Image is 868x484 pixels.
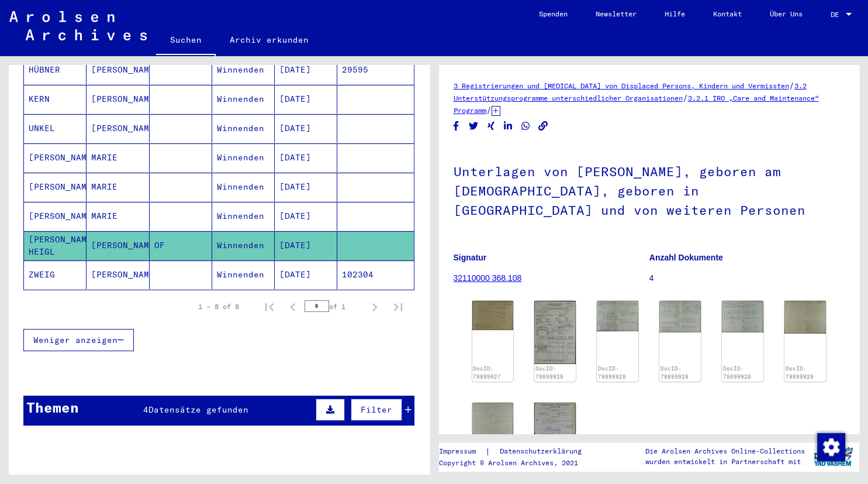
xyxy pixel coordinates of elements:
[275,173,337,201] mat-cell: [DATE]
[337,56,413,84] mat-cell: 29595
[150,231,212,260] mat-cell: OF
[454,273,522,283] a: 32110000 368.108
[534,301,576,364] img: 001.jpg
[439,458,596,468] p: Copyright © Arolsen Archives, 2021
[156,26,216,56] a: Suchen
[275,114,337,143] mat-cell: [DATE]
[87,143,149,172] mat-cell: MARIE
[275,260,337,289] mat-cell: [DATE]
[212,114,275,143] mat-cell: Winnenden
[490,445,596,458] a: Datenschutzerklärung
[649,272,845,284] p: 4
[87,85,149,114] mat-cell: [PERSON_NAME]
[683,92,688,103] span: /
[454,145,845,235] h1: Unterlagen von [PERSON_NAME], geboren am [DEMOGRAPHIC_DATA], geboren in [GEOGRAPHIC_DATA] und von...
[23,329,134,351] button: Weniger anzeigen
[33,335,117,345] span: Weniger anzeigen
[24,114,87,143] mat-cell: UNKEL
[24,173,87,201] mat-cell: [PERSON_NAME]
[817,432,845,461] div: Zustimmung ändern
[472,403,514,435] img: 002.jpg
[784,301,826,334] img: 001.jpg
[24,85,87,114] mat-cell: KERN
[598,365,626,380] a: DocID: 79899928
[723,365,751,380] a: DocID: 79899928
[789,80,794,91] span: /
[537,119,549,133] button: Copy link
[87,231,149,260] mat-cell: [PERSON_NAME]
[212,85,275,114] mat-cell: Winnenden
[450,119,462,133] button: Share on Facebook
[212,260,275,289] mat-cell: Winnenden
[502,119,514,133] button: Share on LinkedIn
[24,231,87,260] mat-cell: [PERSON_NAME] HEIGL
[275,56,337,84] mat-cell: [DATE]
[148,404,248,415] span: Datensätze gefunden
[275,143,337,172] mat-cell: [DATE]
[87,202,149,231] mat-cell: MARIE
[535,365,563,380] a: DocID: 79899928
[87,114,149,143] mat-cell: [PERSON_NAME]
[645,456,805,467] p: wurden entwickelt in Partnerschaft mit
[472,301,514,330] img: 001.jpg
[87,260,149,289] mat-cell: [PERSON_NAME]
[645,446,805,456] p: Die Arolsen Archives Online-Collections
[212,202,275,231] mat-cell: Winnenden
[275,202,337,231] mat-cell: [DATE]
[534,403,576,453] img: 001.jpg
[9,11,147,40] img: Arolsen_neg.svg
[468,119,480,133] button: Share on Twitter
[87,173,149,201] mat-cell: MARIE
[24,202,87,231] mat-cell: [PERSON_NAME]
[597,301,638,331] img: 002.jpg
[198,301,239,312] div: 1 – 8 of 8
[212,56,275,84] mat-cell: Winnenden
[817,433,845,461] img: Zustimmung ändern
[361,404,392,415] span: Filter
[363,295,386,318] button: Next page
[439,445,485,458] a: Impressum
[281,295,305,318] button: Previous page
[722,301,763,332] img: 004.jpg
[212,231,275,260] mat-cell: Winnenden
[26,397,79,418] div: Themen
[454,81,789,90] a: 3 Registrierungen und [MEDICAL_DATA] von Displaced Persons, Kindern und Vermissten
[24,56,87,84] mat-cell: HÜBNER
[660,365,689,380] a: DocID: 79899928
[216,26,323,54] a: Archiv erkunden
[24,143,87,172] mat-cell: [PERSON_NAME]
[275,85,337,114] mat-cell: [DATE]
[386,295,410,318] button: Last page
[351,399,402,421] button: Filter
[212,173,275,201] mat-cell: Winnenden
[473,365,501,380] a: DocID: 79899927
[649,253,723,262] b: Anzahl Dokumente
[786,365,814,380] a: DocID: 79899929
[520,119,532,133] button: Share on WhatsApp
[212,143,275,172] mat-cell: Winnenden
[486,105,492,115] span: /
[143,404,148,415] span: 4
[485,119,497,133] button: Share on Xing
[659,301,701,332] img: 003.jpg
[337,260,413,289] mat-cell: 102304
[24,260,87,289] mat-cell: ZWEIG
[258,295,281,318] button: First page
[811,442,855,471] img: yv_logo.png
[831,11,843,19] span: DE
[454,253,487,262] b: Signatur
[305,301,363,312] div: of 1
[275,231,337,260] mat-cell: [DATE]
[439,445,596,458] div: |
[87,56,149,84] mat-cell: [PERSON_NAME]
